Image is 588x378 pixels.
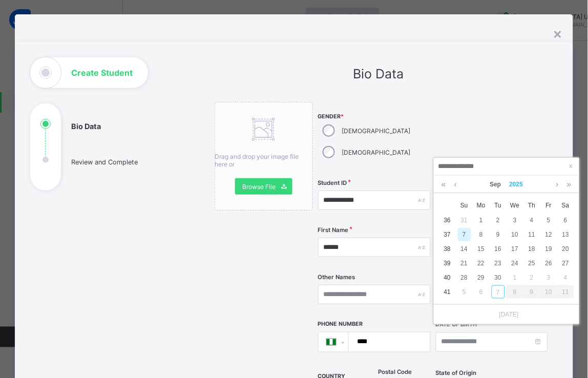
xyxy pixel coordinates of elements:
[452,176,459,193] a: Previous month (PageUp)
[542,257,556,270] div: 26
[540,285,557,299] td: October 10, 2025
[456,256,473,270] td: September 21, 2025
[526,271,539,284] div: 2
[557,285,574,299] td: October 11, 2025
[540,198,557,213] th: Fri
[494,310,519,319] a: [DATE]
[540,256,557,270] td: September 26, 2025
[523,198,540,213] th: Thu
[475,228,488,241] div: 8
[523,201,540,210] span: Th
[215,102,313,211] div: Drag and drop your image file here orBrowse File
[439,227,456,242] td: 37
[564,176,574,193] a: Next year (Control + right)
[523,285,540,299] div: 9
[458,271,471,284] div: 28
[557,285,574,299] div: 11
[557,198,574,213] th: Sat
[557,201,574,210] span: Sa
[542,228,556,241] div: 12
[490,213,507,227] td: September 2, 2025
[557,242,574,256] td: September 20, 2025
[506,176,528,193] a: 2025
[439,213,456,227] td: 36
[456,270,473,285] td: September 28, 2025
[475,257,488,270] div: 22
[507,256,523,270] td: September 24, 2025
[456,227,473,242] td: September 7, 2025
[439,285,456,299] td: 41
[456,285,473,299] td: October 5, 2025
[542,242,556,256] div: 19
[379,369,412,376] label: Postal Code
[559,242,573,256] div: 20
[492,271,505,284] div: 30
[509,228,522,241] div: 10
[559,271,573,284] div: 4
[557,256,574,270] td: September 27, 2025
[439,176,449,193] a: Last year (Control + left)
[473,227,490,242] td: September 8, 2025
[439,256,456,270] td: 39
[523,256,540,270] td: September 25, 2025
[540,227,557,242] td: September 12, 2025
[473,256,490,270] td: September 22, 2025
[458,242,471,256] div: 14
[458,228,471,241] div: 7
[490,242,507,256] td: September 16, 2025
[490,285,507,299] td: October 7, 2025
[509,214,522,227] div: 3
[557,213,574,227] td: September 6, 2025
[509,257,522,270] div: 24
[557,270,574,285] td: October 4, 2025
[473,285,490,299] td: October 6, 2025
[353,66,404,81] span: Bio Data
[436,370,477,377] span: State of Origin
[215,153,299,168] span: Drag and drop your image file here or
[492,257,505,270] div: 23
[523,213,540,227] td: September 4, 2025
[490,270,507,285] td: September 30, 2025
[473,213,490,227] td: September 1, 2025
[523,270,540,285] td: October 2, 2025
[492,285,505,299] div: 7
[456,198,473,213] th: Sun
[559,257,573,270] div: 27
[71,69,133,77] h1: Create Student
[490,256,507,270] td: September 23, 2025
[318,226,349,234] label: First Name
[475,214,488,227] div: 1
[526,257,539,270] div: 25
[458,214,471,227] div: 31
[473,242,490,256] td: September 15, 2025
[540,201,557,210] span: Fr
[557,227,574,242] td: September 13, 2025
[492,242,505,256] div: 16
[473,201,490,210] span: Mo
[458,257,471,270] div: 21
[342,127,411,135] label: [DEMOGRAPHIC_DATA]
[542,214,556,227] div: 5
[507,227,523,242] td: September 10, 2025
[475,242,488,256] div: 15
[526,228,539,241] div: 11
[542,271,556,284] div: 3
[318,321,363,328] label: Phone Number
[486,176,506,193] a: Sep
[523,242,540,256] td: September 18, 2025
[475,271,488,284] div: 29
[318,274,355,281] label: Other Names
[243,183,276,191] span: Browse File
[507,198,523,213] th: Wed
[492,214,505,227] div: 2
[318,179,347,186] label: Student ID
[490,227,507,242] td: September 9, 2025
[523,285,540,299] td: October 9, 2025
[509,242,522,256] div: 17
[540,270,557,285] td: October 3, 2025
[507,285,523,299] td: October 8, 2025
[523,227,540,242] td: September 11, 2025
[507,201,523,210] span: We
[507,213,523,227] td: September 3, 2025
[439,270,456,285] td: 40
